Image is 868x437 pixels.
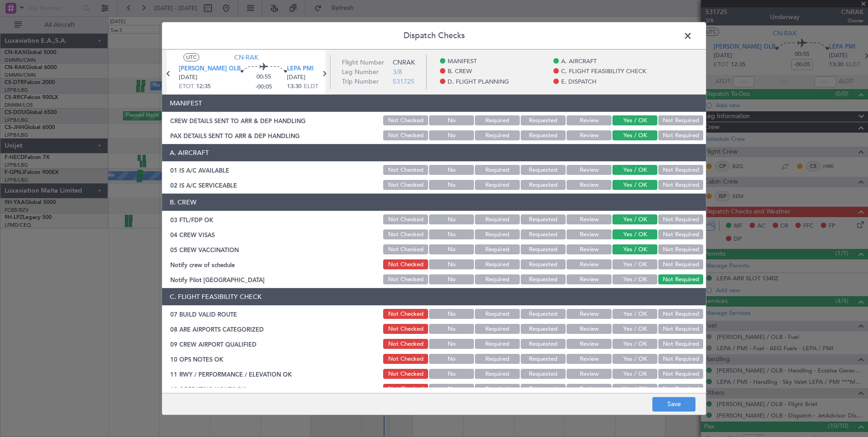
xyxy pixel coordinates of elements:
[658,274,703,284] button: Not Required
[658,339,703,349] button: Not Required
[658,130,703,140] button: Not Required
[658,369,703,379] button: Not Required
[658,115,703,125] button: Not Required
[658,309,703,319] button: Not Required
[658,354,703,364] button: Not Required
[658,229,703,239] button: Not Required
[658,165,703,175] button: Not Required
[658,259,703,269] button: Not Required
[658,324,703,334] button: Not Required
[658,214,703,224] button: Not Required
[658,384,703,394] button: Not Required
[162,22,706,50] header: Dispatch Checks
[658,180,703,190] button: Not Required
[658,244,703,254] button: Not Required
